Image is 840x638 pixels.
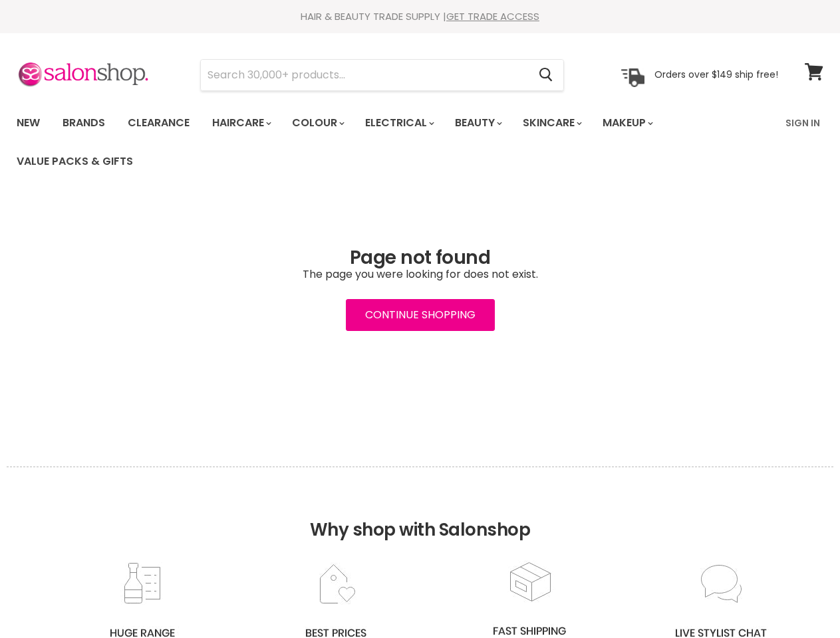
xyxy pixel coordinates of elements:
[346,299,495,331] a: Continue Shopping
[201,60,528,90] input: Search
[7,467,833,560] h2: Why shop with Salonshop
[17,268,823,280] p: The page you were looking for does not exist.
[202,109,279,137] a: Haircare
[200,59,564,91] form: Product
[777,109,828,137] a: Sign In
[654,68,778,80] p: Orders over $149 ship free!
[53,109,115,137] a: Brands
[7,104,777,181] ul: Main menu
[446,9,539,23] a: GET TRADE ACCESS
[17,247,823,268] h1: Page not found
[118,109,200,137] a: Clearance
[513,109,590,137] a: Skincare
[355,109,442,137] a: Electrical
[7,109,50,137] a: New
[528,60,563,90] button: Search
[445,109,510,137] a: Beauty
[593,109,661,137] a: Makeup
[282,109,352,137] a: Colour
[7,148,143,175] a: Value Packs & Gifts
